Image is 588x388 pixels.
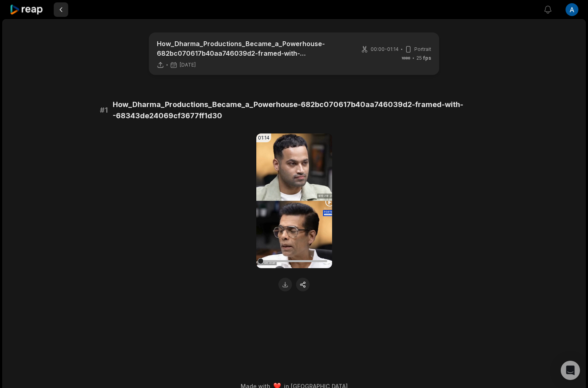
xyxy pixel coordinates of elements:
div: Open Intercom Messenger [561,361,580,380]
span: 25 [416,55,431,62]
span: Portrait [414,46,431,53]
span: How_Dharma_Productions_Became_a_Powerhouse-682bc070617b40aa746039d2-framed-with--68343de24069cf36... [113,99,488,121]
span: [DATE] [180,62,196,68]
span: 00:00 - 01:14 [371,46,399,53]
p: How_Dharma_Productions_Became_a_Powerhouse-682bc070617b40aa746039d2-framed-with--68343de24069cf36... [157,39,346,58]
span: fps [423,55,431,61]
span: # 1 [100,105,108,116]
video: Your browser does not support mp4 format. [256,133,332,268]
